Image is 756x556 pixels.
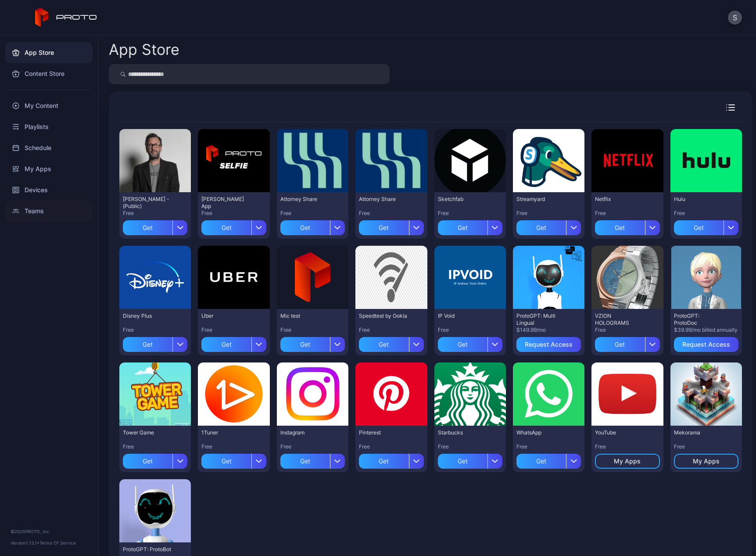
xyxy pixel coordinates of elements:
div: Get [674,220,724,235]
div: Get [516,454,566,469]
div: Get [595,220,645,235]
div: Get [438,220,487,235]
div: Free [438,443,502,450]
button: My Apps [595,454,659,469]
div: Free [359,443,423,450]
button: Get [280,217,345,235]
button: Get [516,450,581,469]
div: Starbucks [438,429,486,436]
div: Uber [201,312,250,319]
button: Get [280,334,345,352]
button: Get [123,334,187,352]
div: Get [280,337,330,352]
div: Devices [5,179,93,201]
button: Get [123,450,187,469]
button: Get [595,334,659,352]
a: Content Store [5,63,93,84]
div: Free [123,326,187,334]
div: Hulu [674,196,722,203]
a: App Store [5,42,93,63]
div: Attorney Share [280,196,329,203]
div: Free [516,443,581,450]
div: Netflix [595,196,643,203]
div: Free [438,210,502,217]
div: Free [359,210,423,217]
div: Free [123,210,187,217]
div: Get [280,220,330,235]
button: Request Access [516,337,581,352]
div: Free [674,210,738,217]
div: Get [201,454,251,469]
div: Free [674,443,738,450]
button: Get [280,450,345,469]
a: Teams [5,201,93,222]
div: YouTube [595,429,643,436]
div: Get [280,454,330,469]
div: Free [201,210,266,217]
div: Free [280,326,345,334]
div: Get [123,220,172,235]
div: Free [516,210,581,217]
div: 1Tuner [201,429,250,436]
div: Free [201,443,266,450]
button: Get [438,217,502,235]
div: ProtoGPT: ProtoDoc [674,312,722,326]
div: Streamyard [516,196,565,203]
div: My Apps [614,458,641,465]
div: Free [438,326,502,334]
div: Free [595,326,659,334]
div: Request Access [525,341,573,348]
div: Attorney Share [359,196,407,203]
div: IP Void [438,312,486,319]
div: David Selfie App [201,196,250,210]
span: Version 1.13.1 • [11,540,39,545]
button: Get [595,217,659,235]
div: Get [359,454,408,469]
div: App Store [109,42,179,57]
button: My Apps [674,454,738,469]
div: Free [201,326,266,334]
div: WhatsApp [516,429,565,436]
div: $39.99/mo billed annually [674,326,738,334]
button: Get [359,450,423,469]
div: Disney Plus [123,312,171,319]
div: Get [359,337,408,352]
div: Get [595,337,645,352]
div: Free [123,443,187,450]
button: Get [201,217,266,235]
a: Schedule [5,137,93,158]
div: Sketchfab [438,196,486,203]
a: Playlists [5,116,93,137]
div: My Apps [693,458,720,465]
div: Free [359,326,423,334]
div: Free [595,210,659,217]
button: Get [438,334,502,352]
button: Get [359,217,423,235]
button: Get [516,217,581,235]
div: Get [123,337,172,352]
div: Get [438,337,487,352]
button: S [728,11,742,25]
div: Free [280,443,345,450]
div: $149.99/mo [516,326,581,334]
div: VZION HOLOGRAMS [595,312,643,326]
div: Get [201,337,251,352]
div: Request Access [682,341,730,348]
div: Get [516,220,566,235]
button: Get [201,450,266,469]
button: Get [123,217,187,235]
button: Request Access [674,337,738,352]
div: Tower Game [123,429,171,436]
div: Get [438,454,487,469]
div: ProtoGPT: ProtoBot [123,546,171,553]
a: My Content [5,95,93,116]
div: Pinterest [359,429,407,436]
div: Get [201,220,251,235]
div: ProtoGPT: Multi Lingual [516,312,565,326]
